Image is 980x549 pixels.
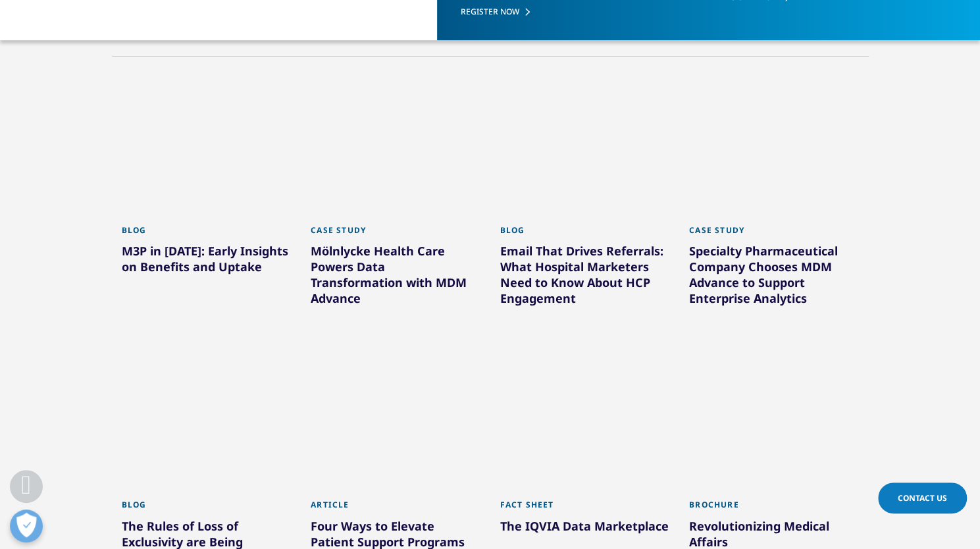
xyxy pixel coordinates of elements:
[689,217,859,340] a: Case Study Specialty Pharmaceutical Company Chooses MDM Advance to Support Enterprise Analytics
[311,243,480,311] div: Mölnlycke Health Care Powers Data Transformation with MDM Advance
[311,500,480,517] div: Article
[500,225,670,243] div: Blog
[500,217,670,340] a: Blog Email That Drives Referrals: What Hospital Marketers Need to Know About HCP Engagement
[122,217,292,309] a: Blog M3P in [DATE]: Early Insights on Benefits and Uptake
[500,243,670,311] div: Email That Drives Referrals: What Hospital Marketers Need to Know About HCP Engagement
[122,243,292,280] div: M3P in [DATE]: Early Insights on Benefits and Uptake
[898,492,947,504] span: Contact Us
[689,500,859,517] div: Brochure
[122,500,292,517] div: Blog
[460,6,681,17] a: REGISTER NOW
[122,225,292,243] div: Blog
[10,510,43,542] button: Open Preferences
[500,518,670,539] div: The IQVIA Data Marketplace
[689,225,859,243] div: Case Study
[878,483,967,513] a: Contact Us
[311,225,480,243] div: Case Study
[689,243,859,311] div: Specialty Pharmaceutical Company Chooses MDM Advance to Support Enterprise Analytics
[311,217,480,340] a: Case Study Mölnlycke Health Care Powers Data Transformation with MDM Advance
[500,500,670,517] div: Fact Sheet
